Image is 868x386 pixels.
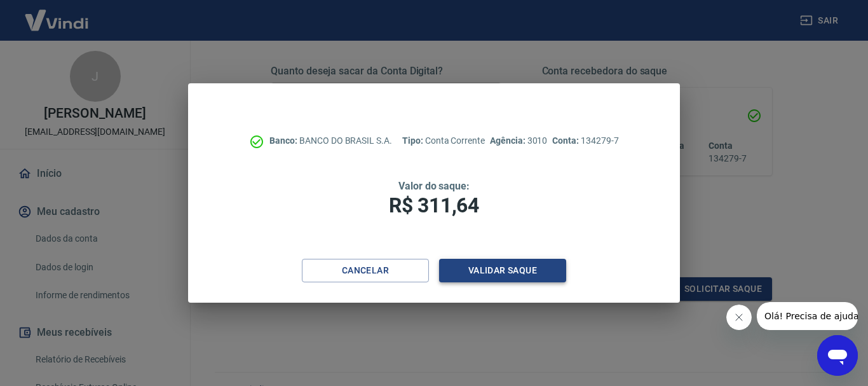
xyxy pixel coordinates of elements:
p: Conta Corrente [402,134,485,148]
button: Cancelar [302,259,429,282]
iframe: Fechar mensagem [726,305,752,330]
p: 3010 [490,134,547,148]
span: Valor do saque: [398,180,470,192]
span: Conta: [552,135,581,146]
p: BANCO DO BRASIL S.A. [269,134,392,148]
iframe: Mensagem da empresa [757,302,858,330]
span: Banco: [269,135,299,146]
button: Validar saque [439,259,566,282]
span: R$ 311,64 [389,193,479,217]
iframe: Botão para abrir a janela de mensagens [817,335,858,376]
span: Tipo: [402,135,425,146]
span: Agência: [490,135,527,146]
span: Olá! Precisa de ajuda? [8,9,107,19]
p: 134279-7 [552,134,618,148]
